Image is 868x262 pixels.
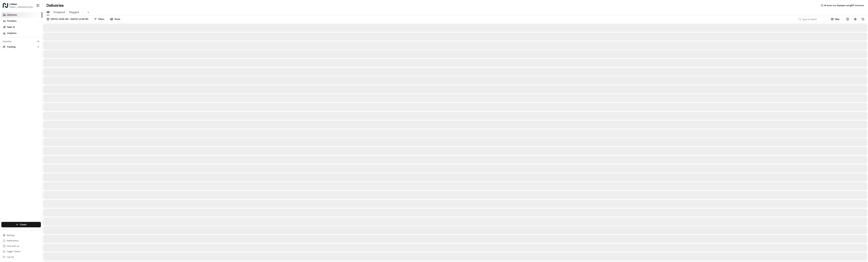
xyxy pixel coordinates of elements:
h1: Deliveries [46,3,64,8]
span: Notifications [7,239,19,242]
button: [EMAIL_ADDRESS][DOMAIN_NAME] [9,6,34,8]
button: [DATE] 12:00 AM - [DATE] 11:59 PM [45,17,90,21]
span: Filters [98,18,104,21]
a: Nash AI [1,24,42,30]
div: Favorites [1,39,41,44]
span: Map [835,18,839,21]
span: Create [20,223,26,226]
span: Tracking [7,45,15,48]
button: Loblaw [9,2,17,6]
a: Analytics [1,30,42,36]
button: Refresh [861,17,865,21]
button: Settings [1,233,41,238]
span: Providers [7,19,16,23]
button: Map [829,17,841,21]
span: Chat with us! [7,245,19,247]
button: Notifications [1,238,41,243]
span: [DATE] 12:00 AM - [DATE] 11:59 PM [51,18,88,21]
span: All [46,10,49,14]
a: Providers [1,18,42,24]
span: Log out [7,256,14,258]
button: Views [109,17,122,21]
a: Deliveries [1,12,42,18]
span: All times are displayed using EDT timezone [824,4,864,7]
span: Nash AI [7,26,15,29]
span: Settings [7,234,14,237]
button: Log out [1,255,41,259]
input: Type to search [797,17,828,21]
button: Chat with us! [1,244,41,248]
button: Tracking [1,44,41,50]
button: Create [1,222,41,227]
span: Deliveries [7,13,17,16]
span: Assigned [53,10,65,14]
span: Toggle Theme [7,250,20,253]
span: Flagged [69,10,79,14]
span: Views [114,18,120,21]
a: Tracking [3,45,35,48]
img: Loblaw [3,3,8,8]
button: LoblawLoblaw[EMAIL_ADDRESS][DOMAIN_NAME] [1,1,35,9]
span: Analytics [7,32,16,35]
button: Filters [93,17,106,21]
button: Toggle Theme [1,249,41,254]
